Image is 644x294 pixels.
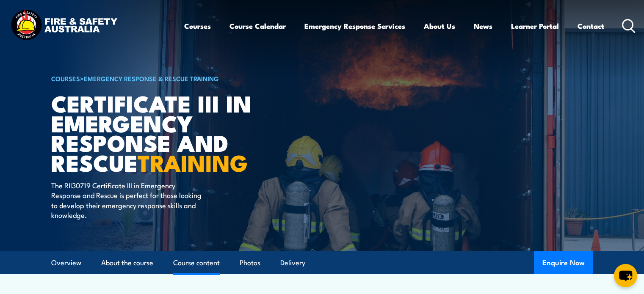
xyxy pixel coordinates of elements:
[614,264,637,287] button: chat-button
[578,15,604,37] a: Contact
[101,252,153,274] a: About the course
[138,144,248,179] strong: TRAINING
[424,15,455,37] a: About Us
[51,93,260,172] h1: Certificate III in Emergency Response and Rescue
[51,74,80,83] a: COURSES
[84,74,219,83] a: Emergency Response & Rescue Training
[304,15,405,37] a: Emergency Response Services
[173,252,220,274] a: Course content
[51,73,260,83] h6: >
[229,15,286,37] a: Course Calendar
[240,252,260,274] a: Photos
[280,252,305,274] a: Delivery
[51,252,81,274] a: Overview
[51,180,206,220] p: The RII30719 Certificate III in Emergency Response and Rescue is perfect for those looking to dev...
[511,15,559,37] a: Learner Portal
[474,15,492,37] a: News
[534,251,593,274] button: Enquire Now
[184,15,211,37] a: Courses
